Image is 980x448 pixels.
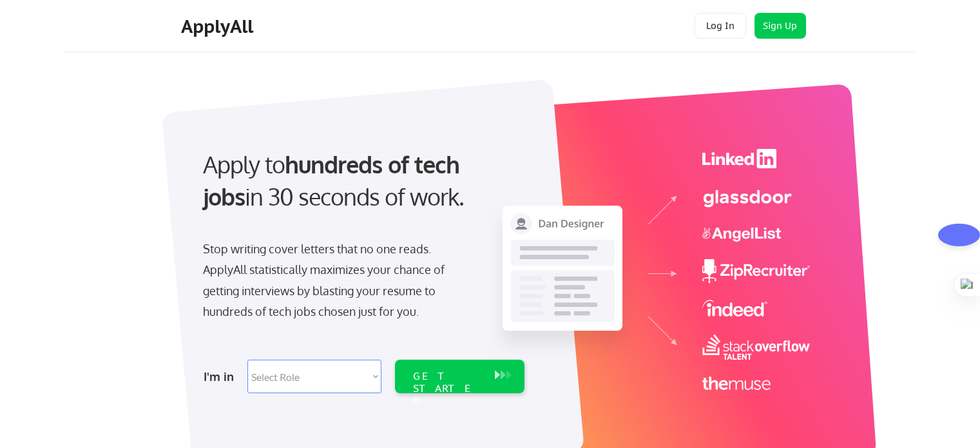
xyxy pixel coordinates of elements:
div: Apply to in 30 seconds of work. [203,148,519,213]
button: Log In [695,13,746,39]
div: ApplyAll [181,15,257,37]
div: Stop writing cover letters that no one reads. ApplyAll statistically maximizes your chance of get... [203,239,468,322]
strong: hundreds of tech jobs [203,150,465,211]
button: Sign Up [754,13,806,39]
div: I'm in [204,366,240,387]
div: GET STARTED [413,370,482,407]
